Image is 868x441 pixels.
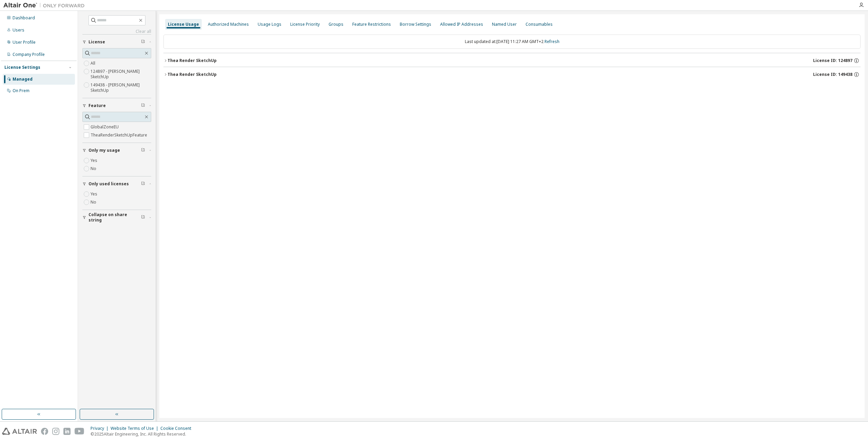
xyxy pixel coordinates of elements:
span: License [88,39,105,45]
label: 149438 - [PERSON_NAME] SketchUp [91,81,151,94]
img: youtube.svg [75,428,84,435]
img: linkedin.svg [63,428,71,435]
div: Consumables [526,22,553,27]
span: Feature [88,103,106,108]
span: Collapse on share string [88,212,141,223]
div: Thea Render SketchUp [167,58,217,63]
label: All [91,59,97,67]
div: Cookie Consent [160,426,195,431]
div: On Prem [13,88,29,93]
span: Clear filter [141,148,145,153]
label: No [91,198,98,206]
div: Website Terms of Use [111,426,160,431]
div: Groups [329,22,343,27]
button: License [82,35,151,49]
button: Thea Render SketchUpLicense ID: 124897 [163,53,861,68]
span: Only my usage [88,148,120,153]
div: Feature Restrictions [352,22,391,27]
a: Refresh [545,39,559,44]
div: Last updated at: [DATE] 11:27 AM GMT+2 [163,35,861,49]
div: Dashboard [13,15,35,21]
span: Clear filter [141,39,145,45]
span: Clear filter [141,103,145,108]
img: facebook.svg [41,428,48,435]
button: Thea Render SketchUpLicense ID: 149438 [163,67,861,82]
button: Feature [82,98,151,113]
label: TheaRenderSketchUpFeature [91,131,149,139]
div: License Priority [290,22,320,27]
p: © 2025 Altair Engineering, Inc. All Rights Reserved. [91,431,195,437]
a: Clear all [82,29,151,34]
div: License Usage [168,22,199,27]
div: Named User [492,22,517,27]
span: License ID: 149438 [813,72,852,77]
div: Authorized Machines [208,22,249,27]
button: Collapse on share string [82,210,151,225]
label: No [91,165,98,173]
img: Altair One [3,2,88,9]
div: Company Profile [13,52,45,57]
div: Usage Logs [258,22,281,27]
div: Allowed IP Addresses [440,22,483,27]
label: Yes [91,190,99,198]
img: instagram.svg [52,428,59,435]
label: GlobalZoneEU [91,123,120,131]
div: Privacy [91,426,111,431]
button: Only my usage [82,143,151,158]
label: Yes [91,156,99,165]
div: License Settings [4,65,40,70]
div: Borrow Settings [400,22,431,27]
span: Clear filter [141,215,145,220]
div: Thea Render SketchUp [167,72,217,77]
span: Clear filter [141,181,145,187]
img: altair_logo.svg [2,428,37,435]
div: Managed [13,77,33,82]
button: Only used licenses [82,176,151,191]
label: 124897 - [PERSON_NAME] SketchUp [91,67,151,81]
div: Users [13,27,24,33]
span: License ID: 124897 [813,58,852,63]
div: User Profile [13,40,36,45]
span: Only used licenses [88,181,129,187]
